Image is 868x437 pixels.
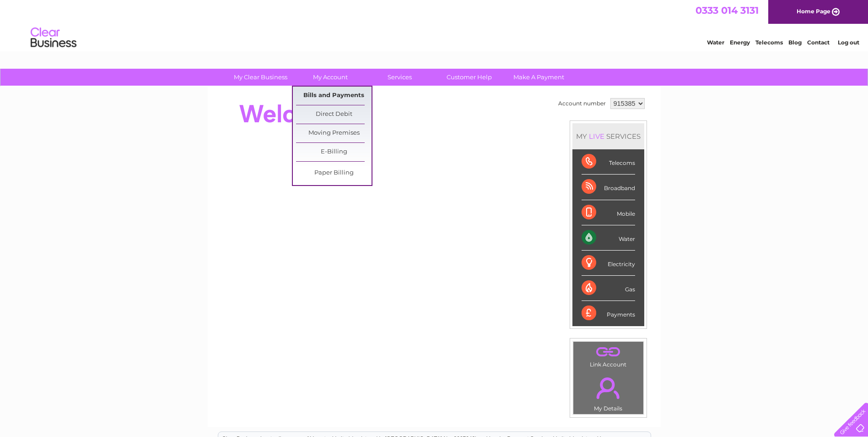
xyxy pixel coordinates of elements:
[582,301,635,326] div: Payments
[431,69,507,86] a: Customer Help
[582,276,635,301] div: Gas
[218,5,651,44] div: Clear Business is a trading name of Verastar Limited (registered in [GEOGRAPHIC_DATA] No. 3667643...
[576,372,641,404] a: .
[296,87,372,105] a: Bills and Payments
[582,149,635,175] div: Telecoms
[582,200,635,225] div: Mobile
[755,39,783,46] a: Telecoms
[362,69,437,86] a: Services
[296,124,372,142] a: Moving Premises
[788,39,802,46] a: Blog
[572,123,644,149] div: MY SERVICES
[556,96,608,111] td: Account number
[292,69,368,86] a: My Account
[707,39,724,46] a: Water
[838,39,859,46] a: Log out
[573,341,644,370] td: Link Account
[807,39,830,46] a: Contact
[730,39,750,46] a: Energy
[582,251,635,276] div: Electricity
[296,105,372,124] a: Direct Debit
[223,69,298,86] a: My Clear Business
[587,132,606,141] div: LIVE
[296,164,372,182] a: Paper Billing
[501,69,577,86] a: Make A Payment
[30,24,77,52] img: logo.png
[582,175,635,200] div: Broadband
[576,344,641,360] a: .
[573,370,644,415] td: My Details
[296,143,372,161] a: E-Billing
[582,225,635,251] div: Water
[695,5,759,16] a: 0333 014 3131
